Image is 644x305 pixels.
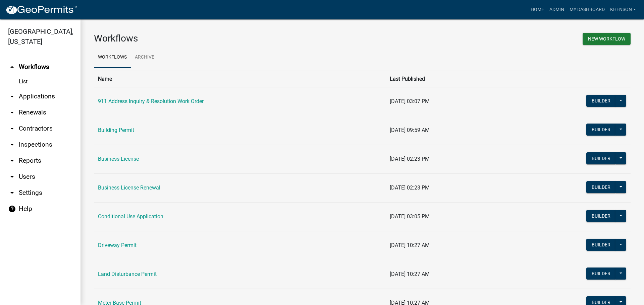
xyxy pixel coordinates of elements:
th: Name [94,71,386,87]
a: 911 Address Inquiry & Resolution Work Order [98,98,204,104]
span: [DATE] 10:27 AM [390,242,430,248]
a: Business License Renewal [98,184,160,191]
th: Last Published [386,71,507,87]
button: Builder [586,210,616,222]
span: [DATE] 10:27 AM [390,271,430,277]
i: arrow_drop_down [8,92,16,100]
button: Builder [586,268,616,280]
i: arrow_drop_up [8,63,16,71]
a: Business License [98,156,139,162]
button: Builder [586,152,616,164]
i: arrow_drop_down [8,141,16,149]
a: Home [528,3,547,16]
span: [DATE] 02:23 PM [390,184,430,191]
button: Builder [586,181,616,193]
h3: Workflows [94,33,357,44]
span: [DATE] 03:07 PM [390,98,430,104]
i: arrow_drop_down [8,108,16,117]
button: Builder [586,239,616,251]
a: Building Permit [98,127,134,133]
a: Archive [131,47,158,68]
a: Admin [547,3,567,16]
i: arrow_drop_down [8,157,16,165]
span: [DATE] 02:23 PM [390,156,430,162]
a: Workflows [94,47,131,68]
button: Builder [586,124,616,136]
i: arrow_drop_down [8,125,16,133]
button: New Workflow [583,33,631,45]
i: arrow_drop_down [8,189,16,197]
span: [DATE] 03:05 PM [390,213,430,220]
i: help [8,205,16,213]
a: khenson [607,3,639,16]
a: Driveway Permit [98,242,137,248]
a: Conditional Use Application [98,213,163,220]
a: Land Disturbance Permit [98,271,157,277]
i: arrow_drop_down [8,173,16,181]
button: Builder [586,95,616,107]
span: [DATE] 09:59 AM [390,127,430,133]
a: My Dashboard [567,3,607,16]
